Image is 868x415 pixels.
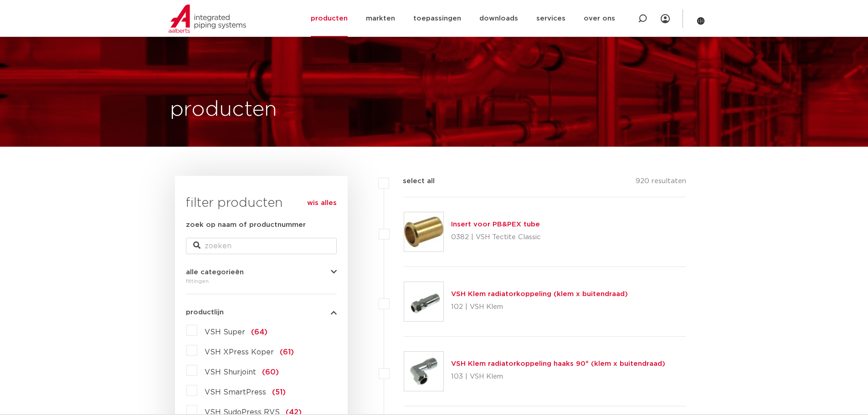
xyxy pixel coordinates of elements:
button: alle categorieën [186,269,337,276]
span: (64) [251,328,267,336]
img: Thumbnail for VSH Klem radiatorkoppeling (klem x buitendraad) [404,282,443,321]
p: 102 | VSH Klem [451,300,628,314]
span: VSH Shurjoint [205,369,256,376]
a: VSH Klem radiatorkoppeling haaks 90° (klem x buitendraad) [451,360,665,367]
label: select all [389,176,435,187]
span: VSH XPress Koper [205,348,274,356]
a: wis alles [307,198,337,209]
img: Thumbnail for VSH Klem radiatorkoppeling haaks 90° (klem x buitendraad) [404,352,443,391]
img: Thumbnail for Insert voor PB&PEX tube [404,212,443,251]
input: zoeken [186,238,337,254]
p: 103 | VSH Klem [451,369,665,384]
div: fittingen [186,276,337,287]
p: 0382 | VSH Tectite Classic [451,230,541,245]
h3: filter producten [186,194,337,212]
span: (51) [272,389,286,396]
a: Insert voor PB&PEX tube [451,221,540,228]
button: productlijn [186,309,337,316]
span: VSH Super [205,328,245,336]
h1: producten [170,95,277,124]
a: VSH Klem radiatorkoppeling (klem x buitendraad) [451,291,628,297]
span: (61) [280,348,294,356]
span: VSH SmartPress [205,389,266,396]
p: 920 resultaten [636,176,686,190]
span: (60) [262,369,279,376]
label: zoek op naam of productnummer [186,220,306,231]
span: productlijn [186,309,224,316]
span: alle categorieën [186,269,244,276]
